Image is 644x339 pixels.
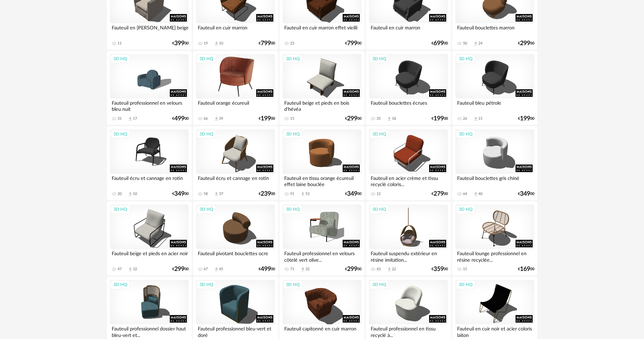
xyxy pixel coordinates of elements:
[452,126,537,200] a: 3D HQ Fauteuil bouclettes gris chiné 64 Download icon 40 €34900
[118,267,122,272] div: 47
[392,267,396,272] div: 22
[434,267,444,272] span: 359
[193,126,278,200] a: 3D HQ Fauteuil écru et cannage en rotin 58 Download icon 37 €23900
[478,192,482,196] div: 40
[473,116,478,121] span: Download icon
[283,324,361,338] div: Fauteuil capitonné en cuir marron
[431,41,448,46] div: € 00
[118,41,122,46] div: 11
[128,192,133,197] span: Download icon
[110,99,189,112] div: Fauteuil professionnel en velours bleu nuit
[366,51,451,125] a: 3D HQ Fauteuil bouclettes écrues 35 Download icon 18 €19900
[456,54,476,63] div: 3D HQ
[214,41,219,46] span: Download icon
[456,130,476,139] div: 3D HQ
[455,324,534,338] div: Fauteuil en cuir noir et acier coloris laiton
[376,267,381,272] div: 43
[196,174,275,187] div: Fauteuil écru et cannage en rotin
[214,267,219,272] span: Download icon
[305,192,310,196] div: 53
[133,192,137,196] div: 10
[261,267,271,272] span: 499
[196,280,216,289] div: 3D HQ
[376,116,381,121] div: 35
[193,201,278,275] a: 3D HQ Fauteuil pivotant bouclettes ocre 67 Download icon 45 €49900
[107,51,192,125] a: 3D HQ Fauteuil professionnel en velours bleu nuit 31 Download icon 17 €49900
[345,267,361,272] div: € 00
[520,192,530,196] span: 349
[290,116,294,121] div: 15
[392,116,396,121] div: 18
[369,280,389,289] div: 3D HQ
[204,116,208,121] div: 66
[456,280,476,289] div: 3D HQ
[369,23,448,37] div: Fauteuil en cuir marron
[128,267,133,272] span: Download icon
[214,116,219,121] span: Download icon
[434,116,444,121] span: 199
[118,192,122,196] div: 20
[300,192,305,197] span: Download icon
[305,267,310,272] div: 32
[279,126,364,200] a: 3D HQ Fauteuil en tissu orange écureuil effet laine bouclée 91 Download icon 53 €34900
[196,249,275,263] div: Fauteuil pivotant bouclettes ocre
[520,267,530,272] span: 169
[283,130,303,139] div: 3D HQ
[369,205,389,214] div: 3D HQ
[463,41,467,46] div: 50
[456,205,476,214] div: 3D HQ
[174,116,184,121] span: 499
[376,192,381,196] div: 12
[345,192,361,196] div: € 00
[219,267,223,272] div: 45
[283,99,361,112] div: Fauteuil beige et pieds en bois d'hévéa
[110,249,189,263] div: Fauteuil beige et pieds en acier noir
[133,116,137,121] div: 17
[172,41,189,46] div: € 00
[520,41,530,46] span: 299
[347,267,357,272] span: 299
[261,41,271,46] span: 799
[261,192,271,196] span: 239
[110,54,130,63] div: 3D HQ
[174,41,184,46] span: 399
[455,174,534,187] div: Fauteuil bouclettes gris chiné
[110,280,130,289] div: 3D HQ
[473,192,478,197] span: Download icon
[463,192,467,196] div: 64
[174,192,184,196] span: 349
[107,126,192,200] a: 3D HQ Fauteuil écru et cannage en rotin 20 Download icon 10 €34900
[455,249,534,263] div: Fauteuil lounge professionnel en résine recyclée...
[110,324,189,338] div: Fauteuil professionnel dossier haut bleu-vert et...
[520,116,530,121] span: 199
[261,116,271,121] span: 199
[283,249,361,263] div: Fauteuil professionnel en velours côtelé vert olive...
[478,41,482,46] div: 24
[133,267,137,272] div: 32
[279,201,364,275] a: 3D HQ Fauteuil professionnel en velours côtelé vert olive... 71 Download icon 32 €29900
[196,205,216,214] div: 3D HQ
[518,192,534,196] div: € 00
[193,51,278,125] a: 3D HQ Fauteuil orange écureuil 66 Download icon 39 €19900
[473,41,478,46] span: Download icon
[204,192,208,196] div: 58
[259,116,275,121] div: € 00
[463,267,467,272] div: 15
[369,54,389,63] div: 3D HQ
[279,51,364,125] a: 3D HQ Fauteuil beige et pieds en bois d'hévéa 15 €29900
[431,116,448,121] div: € 00
[387,116,392,121] span: Download icon
[259,41,275,46] div: € 00
[478,116,482,121] div: 15
[369,99,448,112] div: Fauteuil bouclettes écrues
[431,192,448,196] div: € 00
[196,23,275,37] div: Fauteuil en cuir marron
[290,267,294,272] div: 71
[387,267,392,272] span: Download icon
[172,192,189,196] div: € 00
[118,116,122,121] div: 31
[204,41,208,46] div: 19
[196,324,275,338] div: Fauteuil professionnel bleu-vert et doré
[110,130,130,139] div: 3D HQ
[463,116,467,121] div: 26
